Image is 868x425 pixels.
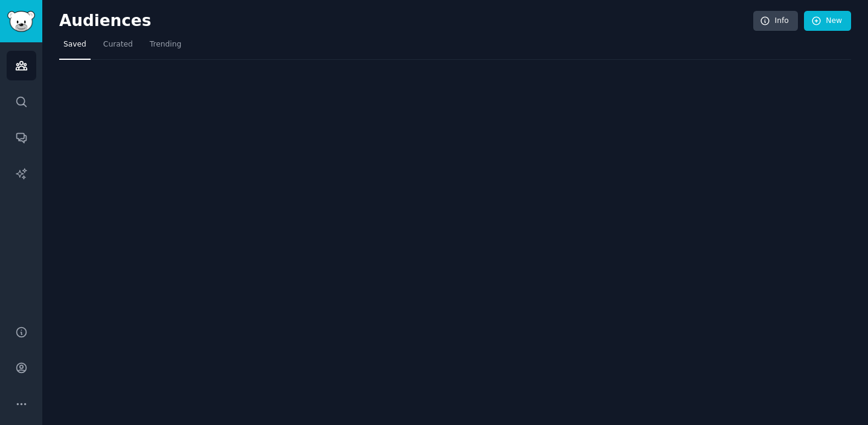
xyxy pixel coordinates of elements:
a: New [804,11,851,31]
a: Curated [99,35,137,60]
span: Saved [63,39,86,50]
span: Curated [103,39,133,50]
h2: Audiences [59,11,753,31]
span: Trending [150,39,181,50]
a: Trending [146,35,185,60]
img: GummySearch logo [7,11,35,32]
a: Saved [59,35,91,60]
a: Info [753,11,798,31]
